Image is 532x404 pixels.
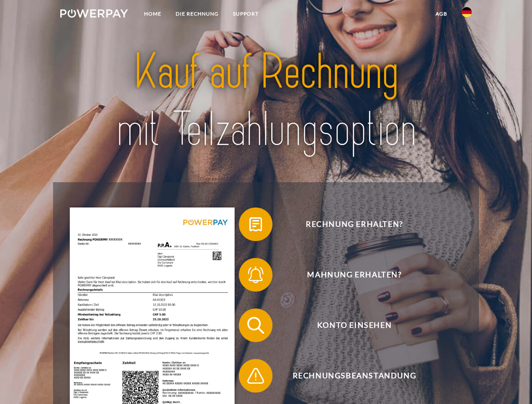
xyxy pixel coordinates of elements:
span: Rechnungsbeanstandung [251,359,457,393]
button: Rechnung erhalten? [239,207,458,241]
button: Mahnung erhalten? [239,258,458,292]
img: qb_search.svg [245,315,266,336]
img: logo-powerpay-white.svg [60,9,128,18]
button: Konto einsehen [239,308,458,342]
a: Home [137,6,168,21]
span: Mahnung erhalten? [251,258,457,292]
img: qb_bell.svg [245,264,266,285]
span: Konto einsehen [251,308,457,342]
img: qb_warning.svg [245,365,266,386]
a: SUPPORT [226,6,266,21]
img: de [462,7,472,17]
a: DIE RECHNUNG [168,6,226,21]
img: title-powerpay_de.svg [80,40,452,161]
span: Rechnung erhalten? [251,207,457,241]
img: qb_bill.svg [245,214,266,235]
a: agb [428,6,454,21]
button: Rechnungsbeanstandung [239,359,458,393]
